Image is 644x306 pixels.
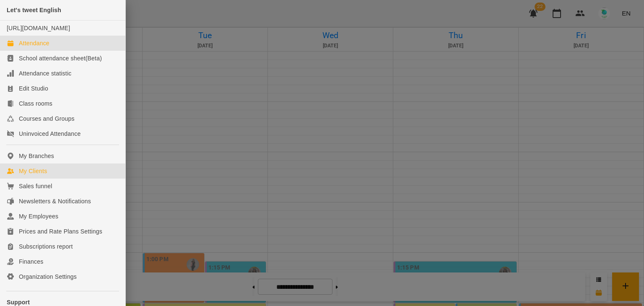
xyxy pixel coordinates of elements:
[19,54,102,62] div: School attendance sheet(Beta)
[19,212,58,220] div: My Employees
[19,272,77,281] div: Organization Settings
[19,84,48,93] div: Edit Studio
[19,197,91,205] div: Newsletters & Notifications
[19,257,43,266] div: Finances
[19,39,49,47] div: Attendance
[19,114,75,123] div: Courses and Groups
[19,99,52,108] div: Class rooms
[19,69,71,78] div: Attendance statistic
[7,7,61,13] span: Let's tweet English
[19,182,52,190] div: Sales funnel
[19,130,80,138] div: Uninvoiced Attendance
[19,242,73,251] div: Subscriptions report
[19,167,47,175] div: My Clients
[7,25,70,31] a: [URL][DOMAIN_NAME]
[19,227,102,236] div: Prices and Rate Plans Settings
[19,152,54,160] div: My Branches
